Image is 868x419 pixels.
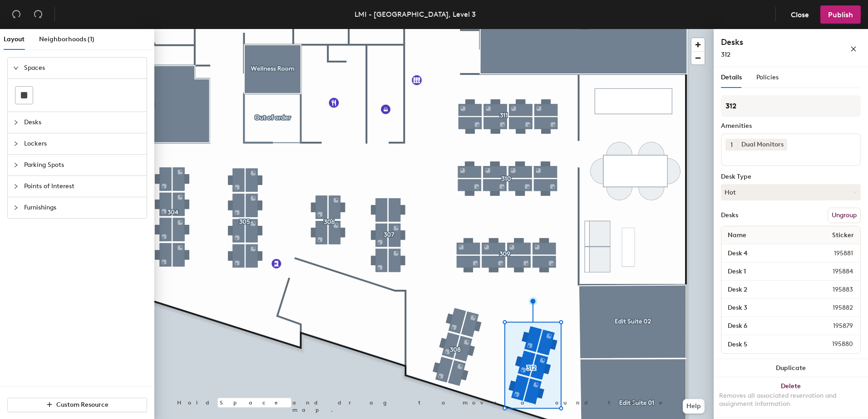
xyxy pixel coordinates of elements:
span: 1 [730,140,733,150]
input: Unnamed desk [723,283,811,296]
button: Close [783,5,817,24]
button: Custom Resource [7,398,147,412]
span: 195883 [811,285,858,295]
span: Lockers [24,133,141,154]
span: 195881 [812,248,858,258]
div: Desk Type [721,173,861,180]
h4: Desks [721,36,821,48]
div: Desks [721,212,738,219]
span: 312 [721,51,730,58]
button: Ungroup [828,208,861,223]
span: close [850,46,857,52]
span: Custom Resource [56,401,108,409]
div: Removes all associated reservation and assignment information [719,392,863,408]
span: collapsed [13,120,19,125]
div: LMI - [GEOGRAPHIC_DATA], Level 3 [355,9,476,20]
span: Policies [756,73,779,81]
button: 1 [725,139,737,151]
span: Details [721,73,742,81]
button: Hot [721,184,861,200]
span: Name [723,227,751,244]
input: Unnamed desk [723,320,811,332]
span: Points of Interest [24,176,141,197]
div: Dual Monitors [737,139,787,151]
span: collapsed [13,162,19,168]
span: Sticker [828,227,858,244]
span: Desks [24,112,141,133]
span: Publish [828,10,853,19]
button: DeleteRemoves all associated reservation and assignment information [714,377,868,417]
input: Unnamed desk [723,338,810,351]
span: 195884 [811,267,858,277]
span: Close [791,10,809,19]
div: Amenities [721,122,861,130]
span: Layout [4,35,25,43]
span: expanded [13,65,19,71]
button: Redo (⌘ + ⇧ + Z) [29,5,47,24]
button: Duplicate [714,359,868,377]
span: collapsed [13,205,19,210]
span: collapsed [13,184,19,189]
span: 195880 [810,339,858,349]
input: Unnamed desk [723,302,811,314]
span: Spaces [24,58,141,78]
span: Furnishings [24,197,141,218]
span: 195882 [811,303,858,313]
span: 195879 [811,321,858,331]
button: Undo (⌘ + Z) [7,5,25,24]
span: collapsed [13,141,19,146]
span: undo [12,10,21,19]
button: Publish [820,5,861,24]
input: Unnamed desk [723,265,811,278]
button: Help [683,399,705,414]
span: Neighborhoods (1) [39,35,94,43]
span: Parking Spots [24,155,141,175]
input: Unnamed desk [723,247,812,260]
